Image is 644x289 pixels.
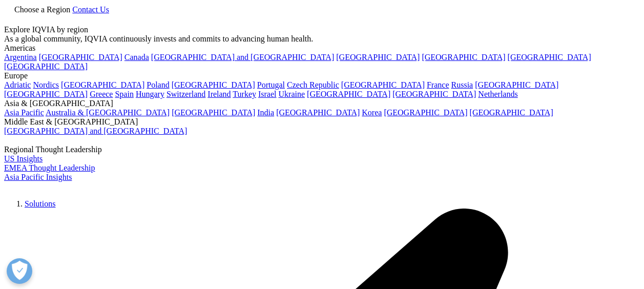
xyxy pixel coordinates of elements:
a: [GEOGRAPHIC_DATA] [341,80,425,89]
a: Asia Pacific [4,108,44,117]
a: Spain [115,90,133,98]
a: [GEOGRAPHIC_DATA] and [GEOGRAPHIC_DATA] [4,127,187,135]
a: [GEOGRAPHIC_DATA] [422,53,505,61]
a: France [427,80,449,89]
a: [GEOGRAPHIC_DATA] [276,108,360,117]
div: Americas [4,44,640,53]
div: Explore IQVIA by region [4,25,640,34]
a: EMEA Thought Leadership [4,163,95,172]
a: Contact Us [72,5,109,14]
a: Canada [124,53,149,61]
a: [GEOGRAPHIC_DATA] [61,80,144,89]
a: Solutions [25,199,55,208]
a: [GEOGRAPHIC_DATA] [4,62,88,71]
a: Poland [147,80,169,89]
a: Russia [451,80,473,89]
a: [GEOGRAPHIC_DATA] [392,90,476,98]
a: Ireland [207,90,231,98]
div: Middle East & [GEOGRAPHIC_DATA] [4,117,640,127]
a: Greece [90,90,113,98]
a: Asia Pacific Insights [4,173,72,181]
a: Australia & [GEOGRAPHIC_DATA] [46,108,170,117]
a: [GEOGRAPHIC_DATA] [475,80,558,89]
a: [GEOGRAPHIC_DATA] [172,108,255,117]
a: Turkey [233,90,256,98]
a: [GEOGRAPHIC_DATA] [508,53,591,61]
a: Netherlands [478,90,517,98]
a: Nordics [33,80,59,89]
a: [GEOGRAPHIC_DATA] [172,80,255,89]
a: [GEOGRAPHIC_DATA] [470,108,553,117]
a: [GEOGRAPHIC_DATA] [307,90,390,98]
a: Portugal [257,80,285,89]
div: As a global community, IQVIA continuously invests and commits to advancing human health. [4,34,640,44]
a: Czech Republic [287,80,339,89]
a: [GEOGRAPHIC_DATA] and [GEOGRAPHIC_DATA] [151,53,334,61]
div: Europe [4,71,640,80]
div: Regional Thought Leadership [4,145,640,154]
span: Choose a Region [14,5,70,14]
button: Open Preferences [7,258,32,284]
a: Hungary [136,90,164,98]
a: Switzerland [167,90,205,98]
a: [GEOGRAPHIC_DATA] [39,53,122,61]
a: [GEOGRAPHIC_DATA] [336,53,420,61]
a: Israel [258,90,277,98]
a: [GEOGRAPHIC_DATA] [384,108,467,117]
a: [GEOGRAPHIC_DATA] [4,90,88,98]
a: Argentina [4,53,37,61]
a: Ukraine [279,90,305,98]
a: US Insights [4,154,43,163]
a: Korea [362,108,382,117]
a: Adriatic [4,80,31,89]
a: India [257,108,274,117]
div: Asia & [GEOGRAPHIC_DATA] [4,99,640,108]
